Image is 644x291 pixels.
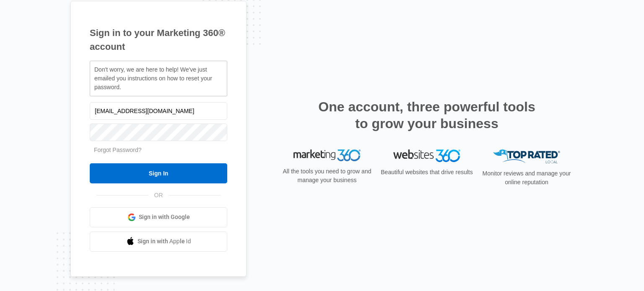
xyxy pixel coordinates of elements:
[148,191,169,200] span: OR
[380,168,474,177] p: Beautiful websites that drive results
[138,237,191,246] span: Sign in with Apple Id
[493,149,560,163] img: Top Rated Local
[90,232,227,252] a: Sign in with Apple Id
[316,98,538,132] h2: One account, three powerful tools to grow your business
[293,149,361,161] img: Marketing 360
[280,167,374,185] p: All the tools you need to grow and manage your business
[393,149,460,162] img: Websites 360
[90,163,227,183] input: Sign In
[90,207,227,227] a: Sign in with Google
[94,147,142,153] a: Forgot Password?
[90,26,227,54] h1: Sign in to your Marketing 360® account
[480,169,574,187] p: Monitor reviews and manage your online reputation
[139,213,190,221] span: Sign in with Google
[90,102,227,120] input: Email
[94,66,212,90] span: Don't worry, we are here to help! We've just emailed you instructions on how to reset your password.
